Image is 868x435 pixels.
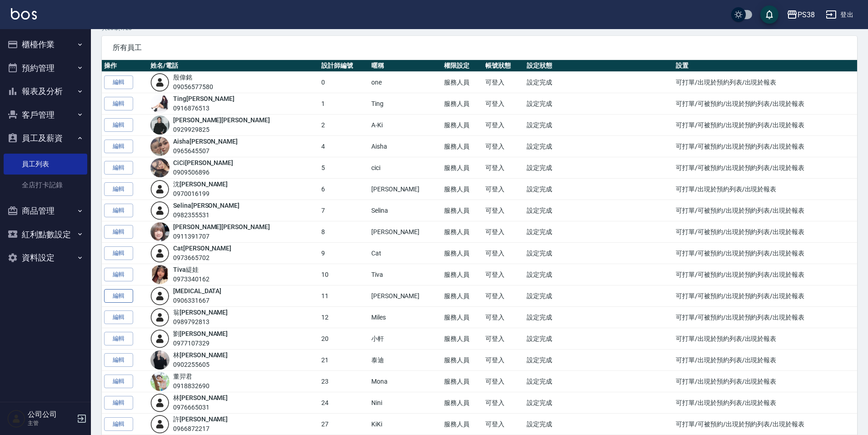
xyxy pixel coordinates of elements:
[524,93,673,115] td: 設定完成
[104,182,133,196] a: 編輯
[673,200,857,221] td: 可打單/可被預約/出現於預約列表/出現於報表
[319,136,369,157] td: 4
[319,350,369,371] td: 21
[783,5,818,24] button: PS38
[173,74,192,81] a: 殷偉銘
[483,136,524,157] td: 可登入
[483,264,524,285] td: 可登入
[104,310,133,325] a: 編輯
[673,93,857,115] td: 可打單/可被預約/出現於預約列表/出現於報表
[442,350,483,371] td: 服務人員
[524,157,673,179] td: 設定完成
[104,161,133,175] a: 編輯
[673,371,857,392] td: 可打單/出現於預約列表/出現於報表
[150,94,170,113] img: avatar.jpeg
[104,204,133,218] a: 編輯
[173,394,228,401] a: 林[PERSON_NAME]
[173,360,228,370] div: 0902255605
[104,225,133,239] a: 編輯
[524,200,673,221] td: 設定完成
[319,285,369,307] td: 11
[104,118,133,132] a: 編輯
[104,375,133,389] a: 編輯
[319,60,369,72] th: 設計師編號
[524,60,673,72] th: 設定狀態
[104,289,133,303] a: 編輯
[104,246,133,260] a: 編輯
[4,103,87,127] button: 客戶管理
[524,179,673,200] td: 設定完成
[150,137,170,156] img: avatarjpeg
[319,264,369,285] td: 10
[673,350,857,371] td: 可打單/出現於預約列表/出現於報表
[173,275,210,284] div: 0973340162
[369,371,442,392] td: Mona
[369,72,442,93] td: one
[4,223,87,246] button: 紅利點數設定
[4,199,87,223] button: 商品管理
[150,180,170,199] img: user-login-man-human-body-mobile-person-512.png
[319,392,369,414] td: 24
[673,221,857,243] td: 可打單/可被預約/出現於預約列表/出現於報表
[822,6,857,23] button: 登出
[673,72,857,93] td: 可打單/出現於預約列表/出現於報表
[104,97,133,111] a: 編輯
[150,73,170,92] img: user-login-man-human-body-mobile-person-512.png
[673,179,857,200] td: 可打單/出現於預約列表/出現於報表
[150,329,170,348] img: user-login-man-human-body-mobile-person-512.png
[483,392,524,414] td: 可登入
[442,179,483,200] td: 服務人員
[673,157,857,179] td: 可打單/可被預約/出現於預約列表/出現於報表
[524,264,673,285] td: 設定完成
[673,60,857,72] th: 設置
[173,82,213,92] div: 09056577580
[673,414,857,435] td: 可打單/可被預約/出現於預約列表/出現於報表
[483,93,524,115] td: 可登入
[113,43,846,52] span: 所有員工
[173,415,228,423] a: 許[PERSON_NAME]
[442,200,483,221] td: 服務人員
[442,264,483,285] td: 服務人員
[173,351,228,359] a: 林[PERSON_NAME]
[319,371,369,392] td: 23
[369,307,442,328] td: Miles
[442,328,483,350] td: 服務人員
[673,285,857,307] td: 可打單/可被預約/出現於預約列表/出現於報表
[173,317,228,327] div: 0989792813
[483,328,524,350] td: 可登入
[369,285,442,307] td: [PERSON_NAME]
[11,8,37,20] img: Logo
[483,285,524,307] td: 可登入
[150,393,170,412] img: user-login-man-human-body-mobile-person-512.png
[173,202,239,209] a: Selina[PERSON_NAME]
[369,179,442,200] td: [PERSON_NAME]
[4,56,87,80] button: 預約管理
[369,93,442,115] td: Ting
[150,115,170,135] img: avatarjpeg
[104,140,133,154] a: 編輯
[442,115,483,136] td: 服務人員
[319,157,369,179] td: 5
[442,392,483,414] td: 服務人員
[442,414,483,435] td: 服務人員
[483,157,524,179] td: 可登入
[150,201,170,220] img: user-login-man-human-body-mobile-person-512.png
[369,328,442,350] td: 小軒
[673,307,857,328] td: 可打單/可被預約/出現於預約列表/出現於報表
[442,60,483,72] th: 權限設定
[369,243,442,264] td: Cat
[442,93,483,115] td: 服務人員
[150,350,170,370] img: avatar.jpeg
[369,200,442,221] td: Selina
[173,424,228,434] div: 0966872217
[319,414,369,435] td: 27
[524,307,673,328] td: 設定完成
[173,159,233,166] a: CiCi[PERSON_NAME]
[442,136,483,157] td: 服務人員
[173,253,231,263] div: 0973665702
[673,243,857,264] td: 可打單/可被預約/出現於預約列表/出現於報表
[319,221,369,243] td: 8
[483,350,524,371] td: 可登入
[483,307,524,328] td: 可登入
[173,373,192,380] a: 董羿君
